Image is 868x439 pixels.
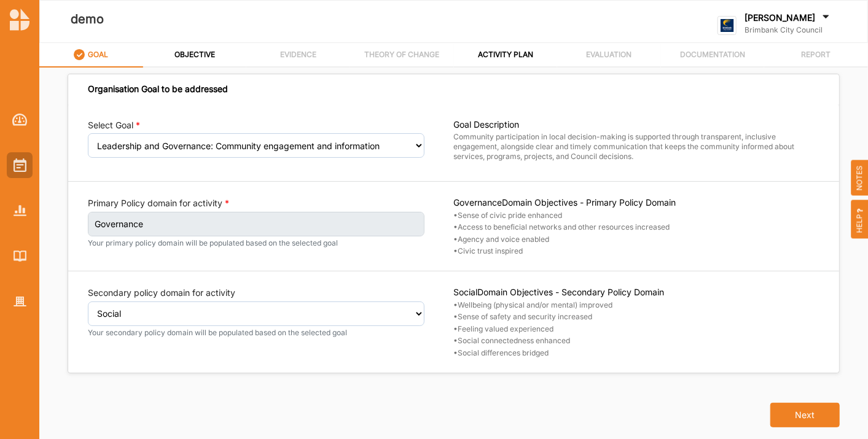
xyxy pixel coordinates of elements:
span: engagement, alongside clear and timely communication that keeps the community informed about [454,142,795,151]
div: Organisation Goal to be addressed [88,84,228,95]
label: Secondary policy domain for activity [88,287,235,299]
label: OBJECTIVE [174,50,215,60]
label: • Wellbeing (physical and/or mental) improved [454,300,820,310]
label: [PERSON_NAME] [745,12,815,23]
img: logo [717,16,737,35]
img: logo [10,9,29,31]
label: • Agency and voice enabled [454,235,820,244]
label: EVALUATION [586,50,631,60]
label: ACTIVITY PLAN [478,50,533,60]
a: Reports [7,198,33,223]
img: Dashboard [12,114,28,126]
label: Governance [88,212,424,236]
label: • Social differences bridged [454,348,820,358]
label: demo [71,9,104,29]
label: Primary Policy domain for activity [88,197,229,209]
label: DOCUMENTATION [680,50,745,60]
label: • Sense of safety and security increased [454,312,820,322]
small: Your primary policy domain will be populated based on the selected goal [88,238,424,248]
img: Library [14,251,26,261]
label: REPORT [802,50,831,60]
span: services, programs, projects, and Council decisions. [454,152,634,161]
span: Community participation in local decision-making is supported through transparent, inclusive [454,132,776,141]
button: Next [770,403,840,427]
label: EVIDENCE [280,50,316,60]
a: Library [7,243,33,269]
label: Social Domain Objectives - Secondary Policy Domain [454,287,820,298]
label: • Feeling valued experienced [454,324,820,334]
img: Reports [14,205,26,216]
label: THEORY OF CHANGE [364,50,439,60]
label: Brimbank City Council [745,25,832,35]
label: • Social connectedness enhanced [454,336,820,346]
img: Organisation [14,297,26,307]
label: • Civic trust inspired [454,246,820,256]
label: GOAL [88,50,108,60]
label: Governance Domain Objectives - Primary Policy Domain [454,197,820,208]
a: Dashboard [7,107,33,133]
div: Select Goal [88,119,140,131]
label: • Access to beneficial networks and other resources increased [454,222,820,232]
a: Organisation [7,289,33,314]
a: Activities [7,152,33,178]
small: Your secondary policy domain will be populated based on the selected goal [88,328,424,338]
label: • Sense of civic pride enhanced [454,211,820,220]
img: Activities [14,158,26,172]
label: Goal Description [454,119,820,130]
